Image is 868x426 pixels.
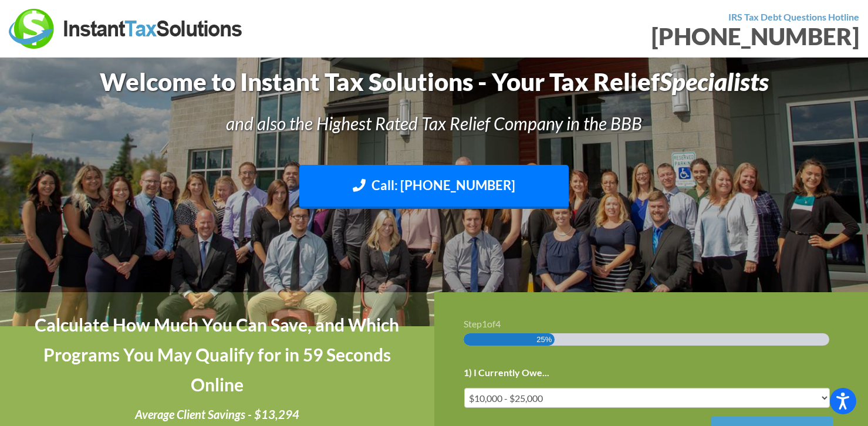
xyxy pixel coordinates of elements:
[482,318,487,329] span: 1
[443,25,860,48] div: [PHONE_NUMBER]
[660,67,769,96] i: Specialists
[29,310,405,400] h4: Calculate How Much You Can Save, and Which Programs You May Qualify for in 59 Seconds Online
[98,111,769,136] h3: and also the Highest Rated Tax Relief Company in the BBB
[135,407,299,421] i: Average Client Savings - $13,294
[9,9,244,49] img: Instant Tax Solutions Logo
[536,333,552,346] span: 25%
[464,367,549,379] label: 1) I Currently Owe...
[495,318,501,329] span: 4
[299,165,569,209] a: Call: [PHONE_NUMBER]
[464,319,839,329] h3: Step of
[9,22,244,33] a: Instant Tax Solutions Logo
[728,11,859,22] strong: IRS Tax Debt Questions Hotline
[98,65,769,99] h1: Welcome to Instant Tax Solutions - Your Tax Relief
